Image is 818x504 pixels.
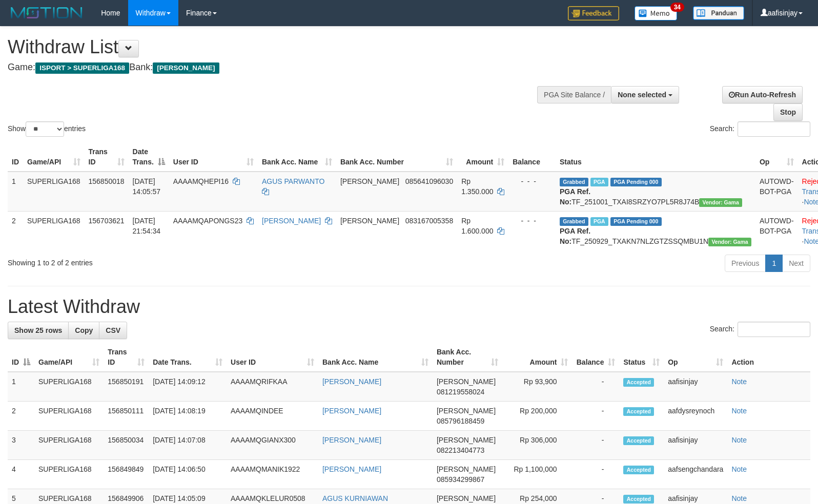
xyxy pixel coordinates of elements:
span: Accepted [623,436,654,445]
span: [PERSON_NAME] [437,377,496,386]
td: 4 [8,460,34,489]
span: Rp 1.350.000 [461,177,493,196]
span: ISPORT > SUPERLIGA168 [35,62,129,74]
a: Copy [68,322,99,339]
a: CSV [99,322,127,339]
span: Accepted [623,407,654,416]
a: [PERSON_NAME] [322,377,381,386]
th: Bank Acc. Name: activate to sort column ascending [318,343,433,372]
a: AGUS PARWANTO [262,177,324,185]
img: Button%20Memo.svg [635,6,678,20]
span: Grabbed [560,217,588,226]
td: AUTOWD-BOT-PGA [755,211,798,250]
td: 2 [8,402,34,431]
th: Action [727,343,810,372]
td: SUPERLIGA168 [23,211,85,250]
span: Copy [75,326,93,334]
input: Search: [738,121,810,137]
th: ID: activate to sort column descending [8,343,34,372]
td: Rp 306,000 [502,431,572,460]
span: [DATE] 21:54:34 [133,217,161,235]
span: PGA Pending [610,178,662,186]
td: [DATE] 14:06:50 [149,460,227,489]
th: Game/API: activate to sort column ascending [23,142,85,172]
td: 156850191 [104,372,149,402]
th: Date Trans.: activate to sort column ascending [149,343,227,372]
span: Vendor URL: https://trx31.1velocity.biz [708,238,751,246]
td: 3 [8,431,34,460]
td: 156850034 [104,431,149,460]
a: AGUS KURNIAWAN [322,494,388,502]
th: ID [8,142,23,172]
th: Game/API: activate to sort column ascending [34,343,104,372]
label: Search: [710,322,810,337]
span: Show 25 rows [14,326,62,334]
a: Run Auto-Refresh [722,86,803,103]
td: aafisinjay [664,372,727,402]
span: [PERSON_NAME] [340,217,399,225]
th: Amount: activate to sort column ascending [502,343,572,372]
span: Copy 083167005358 to clipboard [405,217,453,225]
span: [PERSON_NAME] [437,436,496,444]
a: Note [731,465,747,473]
a: Note [731,494,747,502]
span: Copy 085641096030 to clipboard [405,177,453,185]
b: PGA Ref. No: [560,227,590,245]
td: [DATE] 14:07:08 [149,431,227,460]
td: [DATE] 14:09:12 [149,372,227,402]
label: Search: [710,121,810,137]
a: Note [731,436,747,444]
td: TF_250929_TXAKN7NLZGTZSSQMBU1N [556,211,755,250]
th: Status [556,142,755,172]
a: Stop [773,103,803,121]
td: 1 [8,172,23,212]
td: - [572,460,619,489]
a: Previous [725,255,766,272]
b: PGA Ref. No: [560,187,590,206]
th: Bank Acc. Number: activate to sort column ascending [433,343,502,372]
div: - - - [513,176,551,186]
span: [DATE] 14:05:57 [133,177,161,196]
a: [PERSON_NAME] [322,436,381,444]
span: Vendor URL: https://trx31.1velocity.biz [699,198,742,207]
td: Rp 93,900 [502,372,572,402]
span: [PERSON_NAME] [437,465,496,473]
td: SUPERLIGA168 [34,372,104,402]
a: Next [782,255,810,272]
img: panduan.png [693,6,744,20]
span: Copy 081219558024 to clipboard [437,388,484,396]
h1: Withdraw List [8,37,535,57]
a: 1 [765,255,783,272]
a: Note [731,377,747,386]
td: TF_251001_TXAI8SRZYO7PL5R8J74B [556,172,755,212]
a: Note [731,407,747,415]
td: aafsengchandara [664,460,727,489]
th: Amount: activate to sort column ascending [457,142,508,172]
th: Balance [508,142,556,172]
td: AAAAMQGIANX300 [227,431,318,460]
span: Accepted [623,466,654,474]
span: Accepted [623,495,654,503]
span: Copy 082213404773 to clipboard [437,446,484,454]
a: [PERSON_NAME] [262,217,321,225]
a: Show 25 rows [8,322,69,339]
th: User ID: activate to sort column ascending [169,142,258,172]
select: Showentries [26,121,64,137]
th: Date Trans.: activate to sort column descending [129,142,169,172]
th: User ID: activate to sort column ascending [227,343,318,372]
td: - [572,402,619,431]
h1: Latest Withdraw [8,297,810,317]
th: Status: activate to sort column ascending [619,343,664,372]
span: PGA Pending [610,217,662,226]
th: Trans ID: activate to sort column ascending [104,343,149,372]
span: 34 [670,3,684,12]
td: AAAAMQINDEE [227,402,318,431]
span: 156850018 [89,177,125,185]
td: - [572,431,619,460]
span: 156703621 [89,217,125,225]
th: Trans ID: activate to sort column ascending [85,142,129,172]
input: Search: [738,322,810,337]
span: AAAAMQAPONGS23 [173,217,242,225]
td: aafdysreynoch [664,402,727,431]
a: [PERSON_NAME] [322,465,381,473]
